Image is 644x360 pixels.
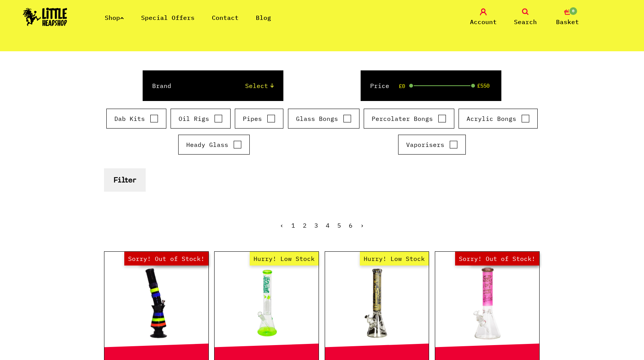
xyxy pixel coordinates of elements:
[314,222,318,229] a: 3
[280,222,284,229] span: ‹
[360,252,429,266] span: Hurry! Low Stock
[569,7,578,16] span: 0
[435,265,539,342] a: Out of Stock Hurry! Low Stock Sorry! Out of Stock!
[467,114,530,123] label: Acrylic Bongs
[296,114,351,123] label: Glass Bongs
[470,17,497,26] span: Account
[325,265,429,342] a: Hurry! Low Stock
[548,8,587,26] a: 0 Basket
[514,17,537,26] span: Search
[303,222,307,229] a: 2
[370,81,389,90] label: Price
[152,81,171,90] label: Brand
[105,14,124,21] a: Shop
[250,252,319,266] span: Hurry! Low Stock
[477,83,490,89] span: £550
[179,114,223,123] label: Oil Rigs
[280,222,284,228] li: « Previous
[141,14,195,21] a: Special Offers
[349,222,353,229] a: 6
[104,168,146,192] button: Filter
[215,265,319,342] a: Hurry! Low Stock
[104,265,208,342] a: Out of Stock Hurry! Low Stock Sorry! Out of Stock!
[399,83,405,89] span: £0
[455,252,539,266] span: Sorry! Out of Stock!
[337,222,341,229] a: 5
[372,114,446,123] label: Percolater Bongs
[406,140,458,149] label: Vaporisers
[114,114,158,123] label: Dab Kits
[256,14,271,21] a: Blog
[212,14,239,21] a: Contact
[360,222,364,229] a: Next »
[23,8,67,26] img: Little Head Shop Logo
[326,222,330,229] a: 4
[243,114,275,123] label: Pipes
[124,252,208,266] span: Sorry! Out of Stock!
[291,222,295,229] span: 1
[556,17,579,26] span: Basket
[506,8,545,26] a: Search
[186,140,242,149] label: Heady Glass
